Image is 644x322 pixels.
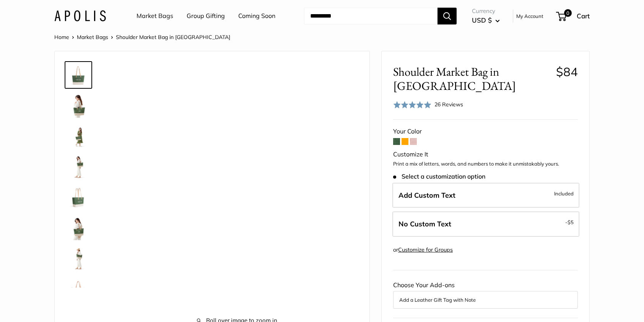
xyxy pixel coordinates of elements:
a: Customize for Groups [398,246,453,253]
label: Leave Blank [392,211,579,237]
span: $84 [556,64,578,79]
a: Market Bags [137,10,173,22]
input: Search... [304,8,437,24]
span: 0 [564,9,572,17]
a: Shoulder Market Bag in Field Green [65,153,92,181]
p: Print a mix of letters, words, and numbers to make it unmistakably yours. [393,160,578,168]
span: Cart [577,12,590,20]
div: Choose Your Add-ons [393,280,578,309]
img: Shoulder Market Bag in Field Green [66,124,91,148]
img: Shoulder Market Bag in Field Green [66,154,91,179]
a: Shoulder Market Bag in Field Green [65,214,92,242]
a: Market Bags [77,34,108,41]
label: Add Custom Text [392,183,579,208]
img: Shoulder Market Bag in Field Green [66,246,91,271]
a: Shoulder Market Bag in Field Green [65,122,92,150]
a: Shoulder Market Bag in Field Green [65,61,92,89]
span: Included [554,189,574,198]
span: USD $ [472,16,492,24]
a: Group Gifting [187,10,225,22]
a: Coming Soon [238,10,275,22]
span: No Custom Text [398,220,451,228]
img: Shoulder Market Bag in Field Green [66,185,91,210]
a: Shoulder Market Bag in Field Green [65,245,92,272]
nav: Breadcrumb [54,32,230,42]
span: Currency [472,6,500,16]
img: Shoulder Market Bag in Field Green [66,277,91,301]
a: Shoulder Market Bag in Field Green [65,92,92,119]
div: Your Color [393,126,578,137]
a: My Account [516,11,543,21]
span: Add Custom Text [398,191,455,200]
span: Shoulder Market Bag in [GEOGRAPHIC_DATA] [116,34,230,41]
a: Shoulder Market Bag in Field Green [65,184,92,211]
a: Home [54,34,69,41]
span: Select a customization option [393,173,485,180]
span: - [565,218,574,227]
span: 26 Reviews [434,101,463,108]
div: Customize It [393,149,578,160]
a: Shoulder Market Bag in Field Green [65,275,92,303]
img: Shoulder Market Bag in Field Green [66,63,91,87]
button: Add a Leather Gift Tag with Note [399,295,572,304]
img: Apolis [54,10,106,21]
span: $5 [568,219,574,225]
button: USD $ [472,14,500,26]
span: Shoulder Market Bag in [GEOGRAPHIC_DATA] [393,65,550,93]
button: Search [437,8,457,24]
img: Shoulder Market Bag in Field Green [66,93,91,118]
img: Shoulder Market Bag in Field Green [66,216,91,240]
div: or [393,245,453,255]
a: 0 Cart [557,10,590,22]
